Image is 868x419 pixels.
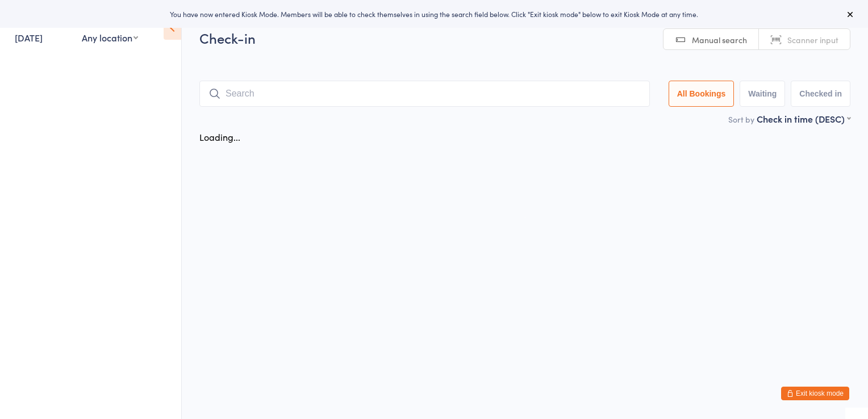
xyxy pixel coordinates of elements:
button: All Bookings [669,81,735,107]
label: Sort by [728,114,754,125]
button: Exit kiosk mode [781,387,849,400]
h2: Check-in [199,28,850,47]
div: Check in time (DESC) [757,112,850,125]
span: Scanner input [787,34,838,45]
button: Waiting [740,81,785,107]
input: Search [199,81,650,107]
a: [DATE] [15,31,43,44]
button: Checked in [791,81,850,107]
div: Any location [82,31,138,44]
div: Loading... [199,131,240,143]
div: You have now entered Kiosk Mode. Members will be able to check themselves in using the search fie... [18,9,850,19]
span: Manual search [692,34,747,45]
